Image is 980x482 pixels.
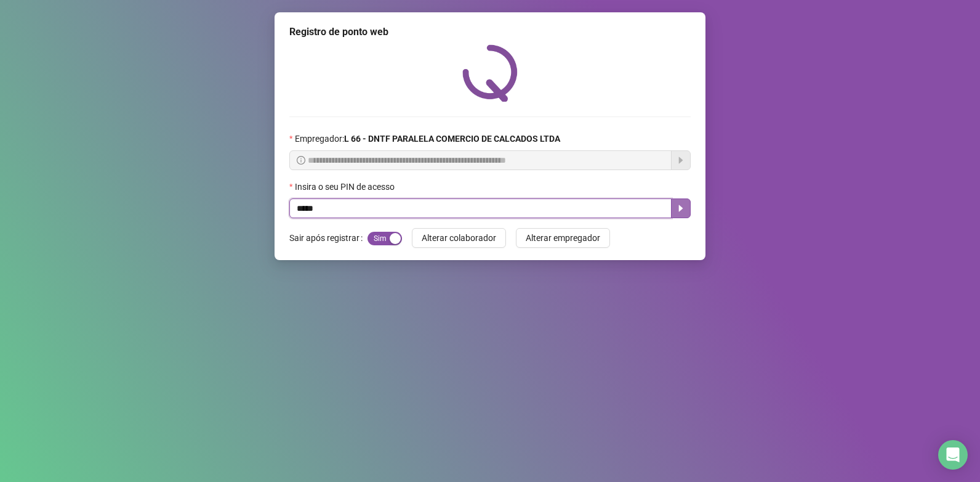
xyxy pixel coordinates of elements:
[297,156,305,165] span: info-circle
[938,440,968,470] div: Open Intercom Messenger
[516,228,610,248] button: Alterar empregador
[344,134,560,144] strong: L 66 - DNTF PARALELA COMERCIO DE CALCADOS LTDA
[289,25,691,39] div: Registro de ponto web
[289,228,367,248] label: Sair após registrar
[462,44,518,102] img: QRPoint
[422,231,496,245] span: Alterar colaborador
[295,132,560,145] span: Empregador :
[676,203,686,213] span: caret-right
[412,228,506,248] button: Alterar colaborador
[526,231,600,245] span: Alterar empregador
[289,180,403,194] label: Insira o seu PIN de acesso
